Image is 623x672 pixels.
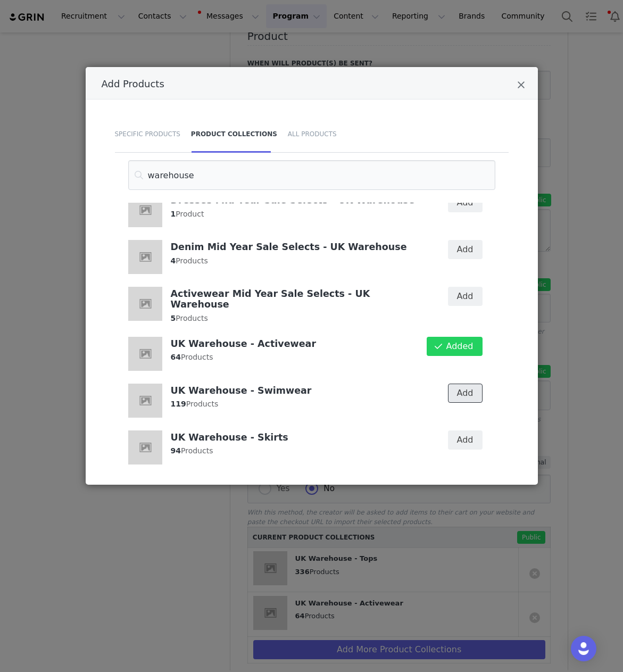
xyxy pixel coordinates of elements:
strong: 1 [171,210,176,218]
h4: UK Warehouse - Activewear [171,337,421,350]
div: Products [171,337,421,363]
h4: Denim Mid Year Sale Selects - UK Warehouse [171,240,421,253]
strong: 5 [171,314,176,322]
img: placeholder-square.jpeg [128,384,162,418]
button: Added [427,337,483,356]
div: Products [171,384,421,410]
span: Added [446,340,474,353]
h4: UK Warehouse - Swimwear [171,384,421,396]
div: Products [171,430,421,457]
div: All Products [283,115,337,153]
h4: UK Warehouse - Skirts [171,430,421,443]
img: placeholder-square.jpeg [128,193,162,227]
div: Product [171,193,421,220]
button: Add [448,287,483,306]
img: placeholder-square.jpeg [128,287,162,321]
img: placeholder-square.jpeg [128,337,162,371]
div: Product Collections [186,115,283,153]
div: Products [171,287,421,323]
img: placeholder-square.jpeg [128,430,162,464]
div: Products [171,240,421,267]
span: Add Products [102,78,164,89]
button: Add [448,384,483,403]
strong: 119 [171,400,186,408]
button: Add [448,193,483,212]
div: Open Intercom Messenger [571,636,596,661]
button: Add [448,430,483,450]
img: placeholder-square.jpeg [128,240,162,274]
strong: 4 [171,256,176,265]
strong: 64 [171,353,181,361]
input: Search for collections by title [128,160,495,190]
strong: 94 [171,446,181,455]
button: Close [517,80,525,93]
h4: Activewear Mid Year Sale Selects - UK Warehouse [171,287,421,310]
div: Add Products [86,67,538,485]
div: Specific Products [115,115,186,153]
button: Add [448,240,483,259]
